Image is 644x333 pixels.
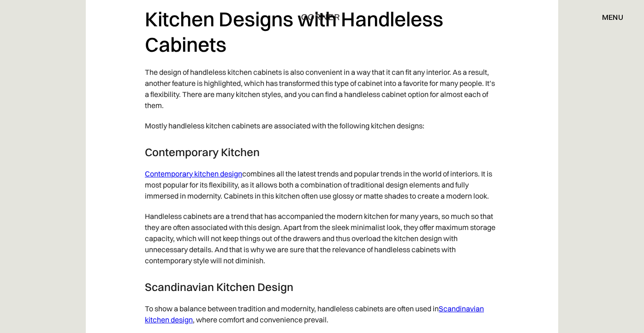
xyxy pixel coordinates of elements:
a: Contemporary kitchen design [145,169,242,178]
a: home [297,11,347,23]
h3: Scandinavian Kitchen Design [145,280,499,294]
h3: Contemporary Kitchen [145,145,499,159]
div: menu [602,13,623,21]
p: combines all the latest trends and popular trends in the world of interiors. It is most popular f... [145,163,499,206]
p: To show a balance between tradition and modernity, handleless cabinets are often used in , where ... [145,298,499,330]
a: Scandinavian kitchen design [145,304,484,324]
p: Handleless cabinets are a trend that has accompanied the modern kitchen for many years, so much s... [145,206,499,271]
p: Mostly handleless kitchen cabinets are associated with the following kitchen designs: [145,115,499,136]
div: menu [593,9,623,25]
p: The design of handleless kitchen cabinets is also convenient in a way that it can fit any interio... [145,62,499,115]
